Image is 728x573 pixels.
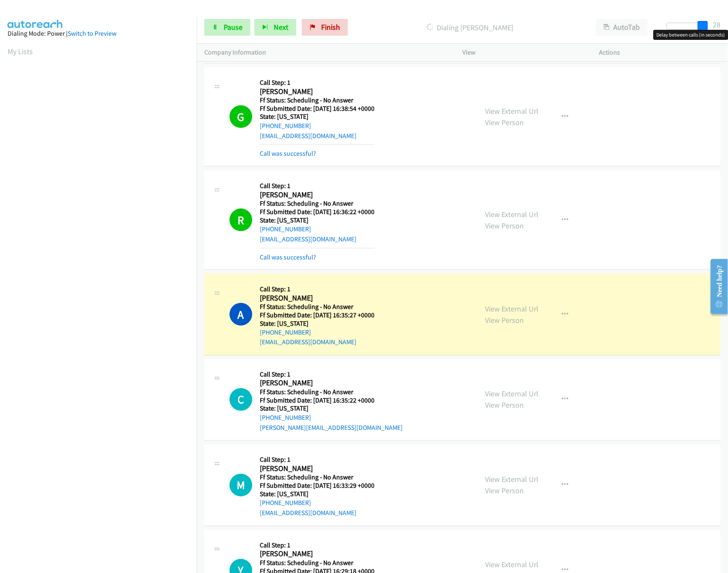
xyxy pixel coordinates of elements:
h5: Call Step: 1 [260,542,375,550]
h5: Ff Submitted Date: [DATE] 16:36:22 +0000 [260,208,375,216]
h5: State: [US_STATE] [260,490,375,499]
a: View External Url [485,106,538,116]
h5: Ff Status: Scheduling - No Answer [260,96,375,105]
h1: C [229,388,252,411]
div: The call is yet to be attempted [229,474,252,497]
h5: Ff Status: Scheduling - No Answer [260,303,375,311]
a: View External Url [485,560,538,570]
h1: M [229,474,252,497]
button: Next [254,19,296,36]
h5: Call Step: 1 [260,456,375,464]
h2: [PERSON_NAME] [260,379,403,388]
div: Dialing Mode: Power | [8,29,189,39]
a: [PERSON_NAME][EMAIL_ADDRESS][DOMAIN_NAME] [260,424,403,432]
span: Next [274,22,288,32]
a: [PHONE_NUMBER] [260,414,311,422]
h5: Ff Submitted Date: [DATE] 16:33:29 +0000 [260,482,375,490]
a: [EMAIL_ADDRESS][DOMAIN_NAME] [260,235,356,243]
h2: [PERSON_NAME] [260,190,375,200]
a: View Person [485,118,524,127]
a: [PHONE_NUMBER] [260,122,311,130]
h5: Call Step: 1 [260,182,375,190]
h2: [PERSON_NAME] [260,87,375,97]
h2: [PERSON_NAME] [260,293,375,303]
iframe: Resource Center [704,253,728,320]
a: My Lists [8,47,33,56]
h5: Ff Status: Scheduling - No Answer [260,388,403,397]
p: Actions [599,47,720,58]
a: Finish [302,19,348,36]
a: [PHONE_NUMBER] [260,499,311,507]
h2: [PERSON_NAME] [260,549,375,559]
p: Company Information [204,47,447,58]
a: Call was successful? [260,149,316,157]
a: View External Url [485,389,538,399]
a: Switch to Preview [68,29,116,37]
a: View Person [485,315,524,325]
h1: A [229,303,252,326]
button: AutoTab [596,19,648,36]
a: View Person [485,400,524,410]
a: View External Url [485,475,538,484]
h5: State: [US_STATE] [260,113,375,121]
h5: Call Step: 1 [260,285,375,293]
h2: [PERSON_NAME] [260,464,375,474]
div: The call is yet to be attempted [229,388,252,411]
h1: R [229,209,252,231]
a: View Person [485,221,524,230]
h5: Ff Status: Scheduling - No Answer [260,199,375,208]
a: Pause [204,19,251,36]
h5: Ff Status: Scheduling - No Answer [260,474,375,482]
h5: Ff Submitted Date: [DATE] 16:38:54 +0000 [260,105,375,113]
h5: State: [US_STATE] [260,405,403,413]
p: Dialing [PERSON_NAME] [359,22,580,33]
a: [EMAIL_ADDRESS][DOMAIN_NAME] [260,509,356,517]
h5: Ff Status: Scheduling - No Answer [260,559,375,568]
a: [EMAIL_ADDRESS][DOMAIN_NAME] [260,132,356,140]
h5: State: [US_STATE] [260,216,375,225]
span: Finish [321,22,340,32]
iframe: Dialpad [8,65,197,463]
h5: State: [US_STATE] [260,319,375,328]
a: [PHONE_NUMBER] [260,328,311,336]
a: [EMAIL_ADDRESS][DOMAIN_NAME] [260,338,356,346]
h5: Ff Submitted Date: [DATE] 16:35:27 +0000 [260,311,375,319]
span: Pause [224,22,243,32]
h5: Call Step: 1 [260,371,403,379]
h1: G [229,105,252,128]
a: [PHONE_NUMBER] [260,225,311,233]
a: View External Url [485,304,538,314]
a: Call was successful? [260,253,316,261]
h5: Call Step: 1 [260,78,375,87]
p: View [462,47,584,58]
a: View Person [485,486,524,496]
h5: Ff Submitted Date: [DATE] 16:35:22 +0000 [260,397,403,405]
div: 28 [713,19,720,30]
a: View External Url [485,209,538,219]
